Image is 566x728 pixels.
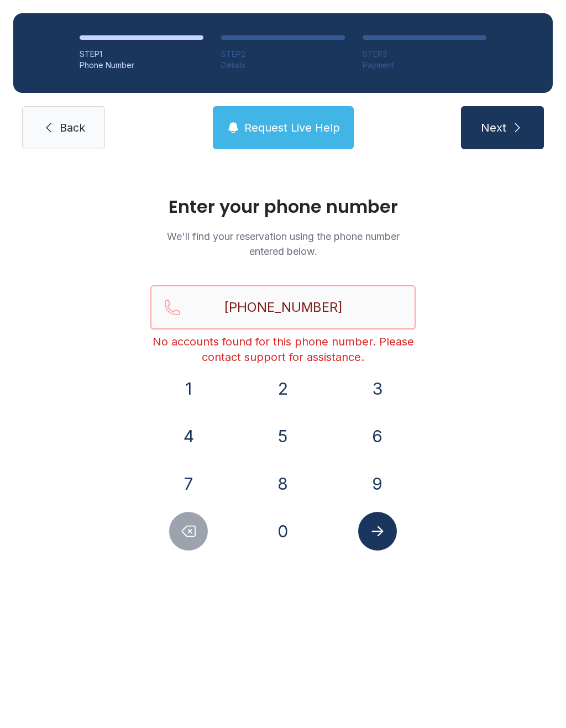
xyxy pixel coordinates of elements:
[150,334,416,365] div: No accounts found for this phone number. Please contact support for assistance.
[80,49,203,60] div: STEP 1
[264,464,302,503] button: 8
[169,369,208,408] button: 1
[264,417,302,455] button: 5
[363,49,486,60] div: STEP 3
[264,369,302,408] button: 2
[358,512,397,551] button: Submit lookup form
[169,512,208,551] button: Delete number
[60,120,85,135] span: Back
[481,120,506,135] span: Next
[221,60,345,71] div: Details
[80,60,203,71] div: Phone Number
[221,49,345,60] div: STEP 2
[150,229,416,259] p: We'll find your reservation using the phone number entered below.
[264,512,302,551] button: 0
[150,285,416,329] input: Reservation phone number
[244,120,340,135] span: Request Live Help
[358,417,397,455] button: 6
[358,369,397,408] button: 3
[169,464,208,503] button: 7
[169,417,208,455] button: 4
[150,198,416,216] h1: Enter your phone number
[358,464,397,503] button: 9
[363,60,486,71] div: Payment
